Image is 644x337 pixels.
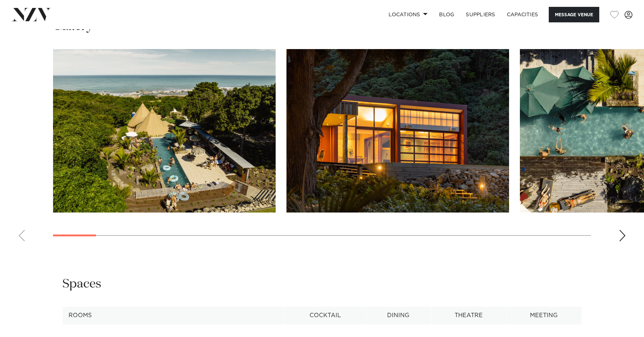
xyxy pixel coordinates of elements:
[284,307,366,324] th: Cocktail
[286,49,509,213] swiper-slide: 2 / 29
[366,307,431,324] th: Dining
[383,7,433,22] a: Locations
[62,276,101,292] h2: Spaces
[62,307,284,324] th: Rooms
[53,49,276,213] swiper-slide: 1 / 29
[501,7,544,22] a: Capacities
[431,307,507,324] th: Theatre
[460,7,501,22] a: SUPPLIERS
[433,7,460,22] a: BLOG
[549,7,599,22] button: Message Venue
[507,307,582,324] th: Meeting
[12,8,51,21] img: nzv-logo.png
